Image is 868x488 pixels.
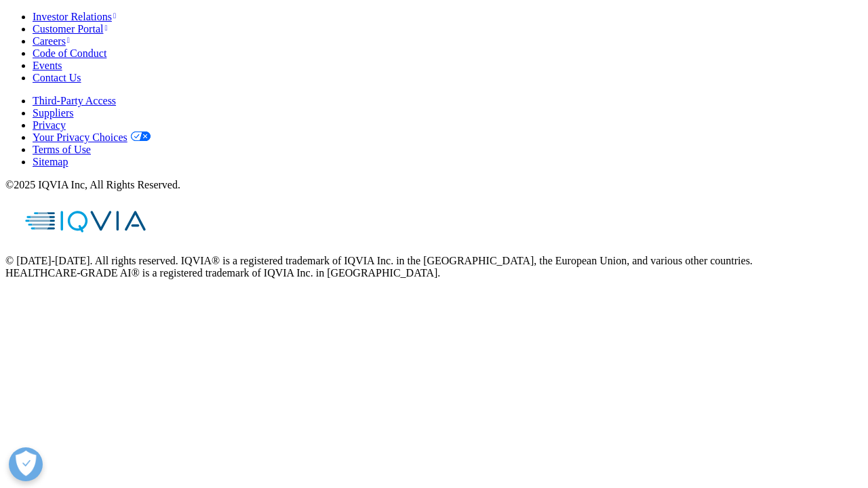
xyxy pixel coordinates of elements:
[33,119,66,131] a: Privacy
[33,60,62,71] a: Events
[33,144,91,155] a: Terms of Use
[33,47,106,59] a: Code of Conduct
[5,255,863,279] div: © [DATE]-[DATE]. All rights reserved. IQVIA® is a registered trademark of IQVIA Inc. in the [GEOG...
[33,72,81,83] a: Contact Us
[33,11,116,22] a: Investor Relations
[33,131,151,143] a: Your Privacy Choices
[33,156,68,167] a: Sitemap
[5,179,863,191] div: ©2025 IQVIA Inc, All Rights Reserved.
[33,35,70,47] a: Careers
[33,95,116,106] a: Third-Party Access
[33,23,108,35] a: Customer Portal
[33,107,73,119] a: Suppliers
[9,447,43,481] button: Open Preferences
